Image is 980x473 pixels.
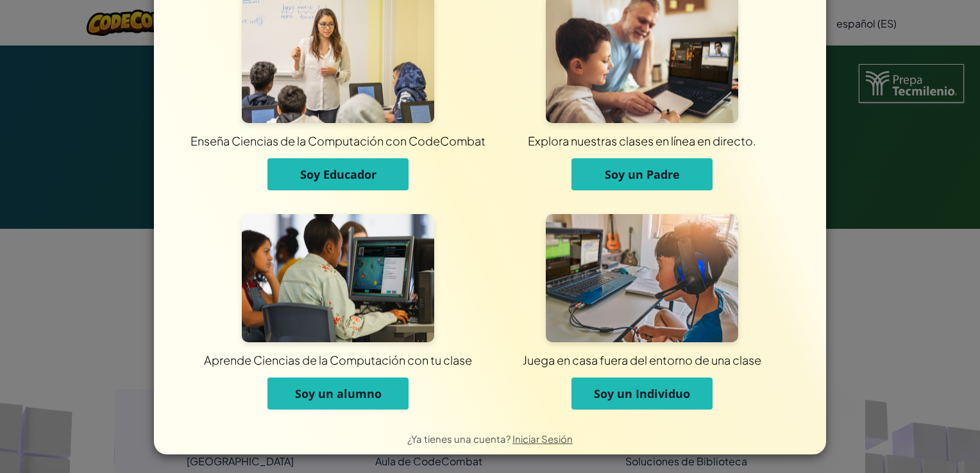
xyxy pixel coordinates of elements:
[605,167,680,182] span: Soy un Padre
[300,167,376,182] span: Soy Educador
[571,378,713,410] button: Soy un Individuo
[512,433,573,445] a: Iniciar Sesión
[546,214,738,342] img: Para Individuos
[267,158,409,190] button: Soy Educador
[242,214,434,342] img: Para Estudiantes
[267,378,409,410] button: Soy un alumno
[594,386,690,401] span: Soy un Individuo
[407,433,512,445] span: ¿Ya tienes una cuenta?
[295,386,382,401] span: Soy un alumno
[571,158,713,190] button: Soy un Padre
